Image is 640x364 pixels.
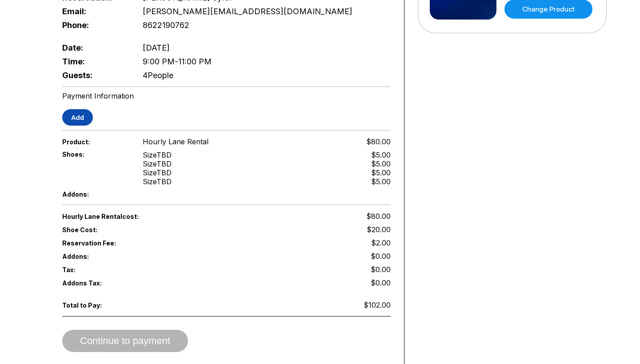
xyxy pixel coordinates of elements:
div: Size TBD [143,168,172,177]
span: $20.00 [367,225,391,234]
span: 4 People [143,71,173,80]
span: Shoe Cost: [62,226,128,233]
div: $5.00 [371,150,391,159]
span: 8622190762 [143,20,189,30]
span: Hourly Lane Rental cost: [62,213,227,220]
span: Phone: [62,20,128,30]
span: [PERSON_NAME][EMAIL_ADDRESS][DOMAIN_NAME] [143,7,352,16]
div: Size TBD [143,150,172,159]
span: Tax: [62,266,128,273]
span: 9:00 PM - 11:00 PM [143,57,212,66]
span: Reservation Fee: [62,239,227,247]
span: Addons: [62,190,128,198]
span: $0.00 [371,278,391,287]
div: Payment Information [62,91,391,100]
span: Guests: [62,71,128,80]
span: Time: [62,57,128,66]
span: Email: [62,7,128,16]
span: Addons Tax: [62,279,128,287]
span: Hourly Lane Rental [143,137,208,146]
div: Size TBD [143,177,172,186]
span: Product: [62,138,128,146]
div: $5.00 [371,168,391,177]
span: $102.00 [364,301,391,309]
span: Total to Pay: [62,301,128,309]
span: Date: [62,43,128,52]
div: $5.00 [371,159,391,168]
span: $2.00 [371,238,391,247]
div: $5.00 [371,177,391,186]
span: [DATE] [143,43,170,52]
span: $0.00 [371,252,391,261]
span: $80.00 [366,212,391,221]
span: Addons: [62,253,128,260]
span: Shoes: [62,150,128,158]
span: $80.00 [366,137,391,146]
div: Size TBD [143,159,172,168]
button: Add [62,109,93,126]
span: $0.00 [371,265,391,274]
